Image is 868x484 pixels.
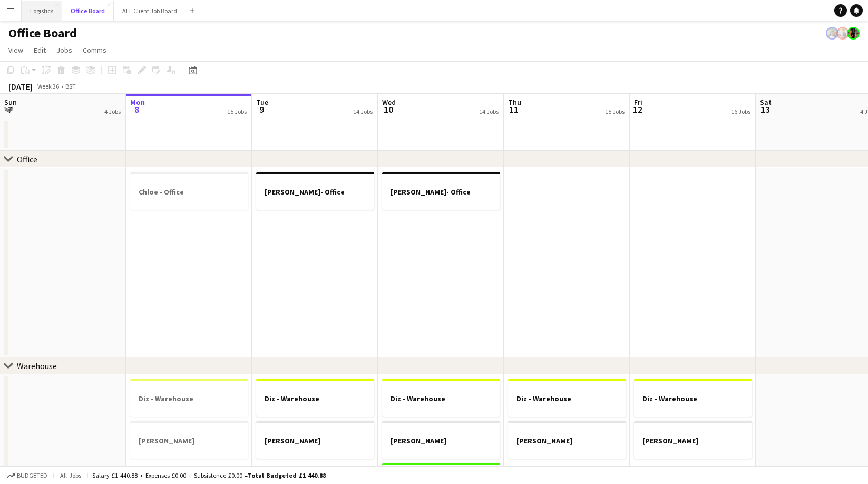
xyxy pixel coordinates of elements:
app-user-avatar: Sarah Lawani [826,27,838,40]
span: Sat [760,98,772,107]
div: [DATE] [8,81,33,92]
h3: [PERSON_NAME] [382,436,500,446]
h3: [PERSON_NAME] [130,436,248,446]
h3: Diz - Warehouse [634,394,752,403]
a: View [4,43,27,57]
span: 10 [381,103,396,115]
app-job-card: [PERSON_NAME]- Office [382,172,500,210]
span: Fri [634,98,642,107]
app-job-card: [PERSON_NAME] [382,421,500,459]
h3: [PERSON_NAME] [508,436,626,446]
div: Salary £1 440.88 + Expenses £0.00 + Subsistence £0.00 = [92,471,326,479]
span: Jobs [56,45,72,55]
button: Budgeted [5,470,49,481]
app-job-card: [PERSON_NAME] [508,421,626,459]
h3: [PERSON_NAME]- Office [382,187,500,197]
app-user-avatar: Nicki Neale [836,27,849,40]
h3: [PERSON_NAME] [256,436,374,446]
span: 9 [255,103,268,115]
button: Office Board [62,1,114,21]
span: Wed [382,98,396,107]
span: All jobs [58,471,83,479]
span: Thu [508,98,521,107]
div: BST [65,82,76,90]
h3: [PERSON_NAME]- Office [256,187,374,197]
div: 16 Jobs [731,108,750,115]
span: Budgeted [17,472,47,479]
h3: Diz - Warehouse [130,394,248,403]
span: Sun [4,98,17,107]
app-job-card: Chloe - Office [130,172,248,210]
span: 12 [632,103,642,115]
app-user-avatar: Desiree Ramsey [847,27,860,40]
app-job-card: Diz - Warehouse [634,379,752,417]
div: 14 Jobs [479,108,499,115]
app-job-card: [PERSON_NAME] [130,421,248,459]
span: Week 36 [35,82,61,90]
app-job-card: Diz - Warehouse [130,379,248,417]
div: 15 Jobs [227,108,247,115]
span: 7 [3,103,17,115]
span: 11 [506,103,521,115]
h3: Diz - Warehouse [256,394,374,403]
div: Warehouse [17,361,57,371]
h3: Diz - Warehouse [508,394,626,403]
button: ALL Client Job Board [114,1,186,21]
h3: Chloe - Office [130,187,248,197]
app-job-card: [PERSON_NAME] [256,421,374,459]
span: 8 [129,103,145,115]
app-job-card: Diz - Warehouse [382,379,500,417]
h1: Office Board [8,25,77,41]
h3: Diz - Warehouse [382,394,500,403]
span: 13 [758,103,772,115]
a: Comms [79,43,111,57]
button: Logistics [22,1,62,21]
span: Tue [256,98,268,107]
span: Edit [34,45,46,55]
div: 15 Jobs [605,108,625,115]
div: 4 Jobs [104,108,121,115]
app-job-card: [PERSON_NAME] [634,421,752,459]
a: Jobs [52,43,76,57]
app-job-card: Diz - Warehouse [256,379,374,417]
span: Comms [83,45,106,55]
h3: [PERSON_NAME] [634,436,752,446]
span: Total Budgeted £1 440.88 [248,471,326,479]
app-job-card: Diz - Warehouse [508,379,626,417]
a: Edit [30,43,50,57]
span: Mon [130,98,145,107]
div: Office [17,154,37,164]
div: 14 Jobs [353,108,373,115]
app-job-card: [PERSON_NAME]- Office [256,172,374,210]
span: View [8,45,23,55]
